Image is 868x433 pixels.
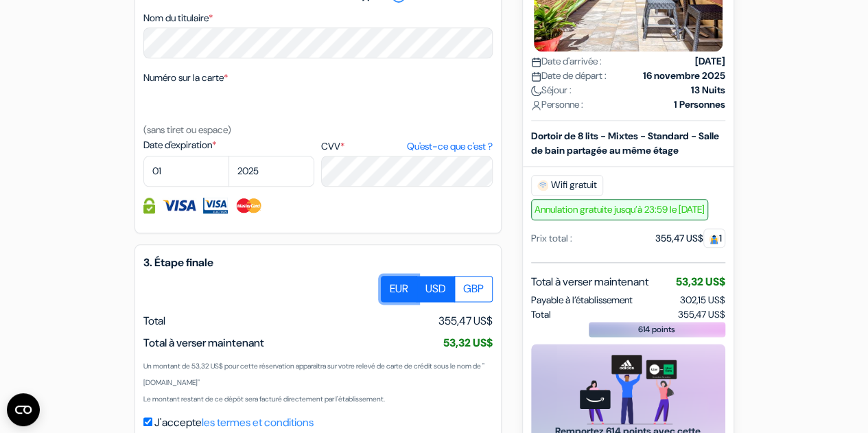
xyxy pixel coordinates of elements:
small: (sans tiret ou espace) [143,124,231,136]
img: user_icon.svg [531,100,541,110]
label: J'accepte [154,414,314,431]
span: Total [531,307,551,322]
a: Qu'est-ce que c'est ? [406,139,492,154]
img: Master Card [235,198,263,213]
span: 614 points [638,323,675,336]
span: Annulation gratuite jusqu’à 23:59 le [DATE] [531,199,708,220]
a: les termes et conditions [202,415,314,430]
label: USD [417,276,455,302]
label: GBP [454,276,493,302]
img: free_wifi.svg [537,180,548,191]
img: gift_card_hero_new.png [580,355,677,424]
img: calendar.svg [531,71,541,82]
strong: 13 Nuits [691,83,725,97]
small: Un montant de 53,32 US$ pour cette réservation apparaîtra sur votre relevé de carte de crédit sou... [143,362,484,387]
h5: 3. Étape finale [143,256,493,269]
span: 355,47 US$ [678,307,725,322]
img: guest.svg [709,234,719,244]
span: 302,15 US$ [680,294,725,306]
strong: 16 novembre 2025 [643,69,725,83]
span: Date de départ : [531,69,607,83]
b: Dortoir de 8 lits - Mixtes - Standard - Salle de bain partagée au même étage [531,130,719,156]
img: Information de carte de crédit entièrement encryptée et sécurisée [143,198,155,213]
span: Wifi gratuit [531,175,603,196]
span: Total à verser maintenant [143,336,264,350]
img: calendar.svg [531,57,541,67]
label: EUR [381,276,417,302]
span: Total [143,314,165,328]
img: Visa [162,198,196,213]
label: Numéro sur la carte [143,71,228,85]
span: 355,47 US$ [438,313,493,329]
button: Ouvrir le widget CMP [7,393,40,426]
small: Le montant restant de ce dépôt sera facturé directement par l'établissement. [143,395,385,403]
label: Nom du titulaire [143,11,213,25]
span: Total à verser maintenant [531,274,648,290]
span: Personne : [531,97,583,112]
label: CVV [321,139,492,154]
span: 53,32 US$ [443,336,493,350]
div: 355,47 US$ [655,231,725,246]
span: Date d'arrivée : [531,54,602,69]
span: Payable à l’établissement [531,293,633,307]
span: Séjour : [531,83,572,97]
span: 1 [703,229,725,248]
img: moon.svg [531,86,541,96]
div: Basic radio toggle button group [382,276,493,302]
strong: 1 Personnes [674,97,725,112]
img: Visa Electron [203,198,228,213]
span: 53,32 US$ [676,274,725,289]
div: Prix total : [531,231,572,246]
strong: [DATE] [695,54,725,69]
label: Date d'expiration [143,138,314,152]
